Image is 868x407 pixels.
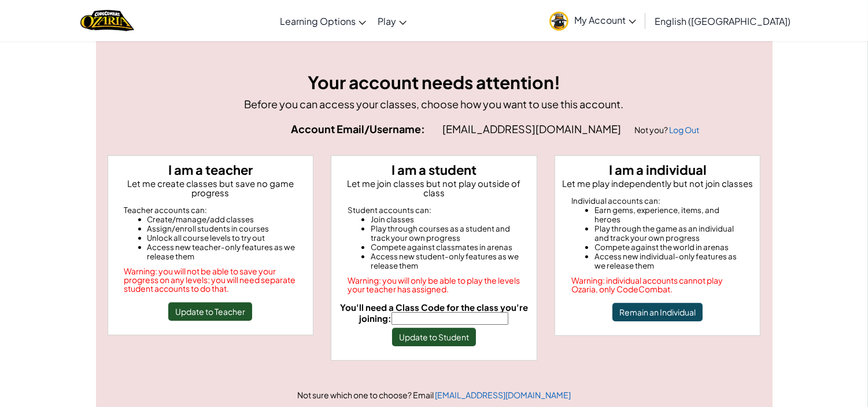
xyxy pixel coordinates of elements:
span: Not you? [635,124,670,135]
div: Warning: individual accounts cannot play Ozaria, only CodeCombat. [571,276,744,294]
li: Play through courses as a student and track your own progress [371,224,520,243]
img: avatar [549,12,568,31]
button: Remain an Individual [612,303,703,321]
p: Let me join classes but not play outside of class [336,179,532,197]
img: Home [80,9,134,32]
button: Update to Student [392,328,476,346]
li: Join classes [371,215,520,224]
strong: Account Email/Username: [291,122,426,135]
li: Assign/enroll students in courses [147,224,297,233]
li: Play through the game as an individual and track your own progress [594,224,744,243]
a: English ([GEOGRAPHIC_DATA]) [649,5,796,36]
a: [EMAIL_ADDRESS][DOMAIN_NAME] [435,390,571,400]
div: Warning: you will not be able to save your progress on any levels; you will need separate student... [124,267,297,293]
li: Access new teacher-only features as we release them [147,243,297,261]
li: Unlock all course levels to try out [147,233,297,243]
a: Log Out [670,124,700,135]
a: Learning Options [274,5,372,36]
span: Not sure which one to choose? Email [297,390,435,400]
li: Earn gems, experience, items, and heroes [594,206,744,224]
span: [EMAIL_ADDRESS][DOMAIN_NAME] [443,122,623,135]
li: Access new student-only features as we release them [371,252,520,270]
input: You'll need a Class Code for the class you're joining: [391,312,508,325]
div: Teacher accounts can: [124,206,297,215]
div: Individual accounts can: [571,196,744,206]
button: Update to Teacher [168,302,252,321]
a: Ozaria by CodeCombat logo [80,9,134,32]
p: Let me play independently but not join classes [560,179,756,188]
li: Compete against classmates in arenas [371,243,520,252]
li: Access new individual-only features as we release them [594,252,744,270]
a: My Account [544,2,642,39]
p: Let me create classes but save no game progress [113,179,309,197]
h3: Your account needs attention! [108,69,761,96]
span: My Account [574,14,636,26]
li: Create/manage/add classes [147,215,297,224]
strong: I am a individual [609,162,707,178]
span: English ([GEOGRAPHIC_DATA]) [655,15,791,27]
div: Warning: you will only be able to play the levels your teacher has assigned. [348,276,520,294]
span: Learning Options [280,15,356,27]
p: Before you can access your classes, choose how you want to use this account. [108,96,761,112]
a: Play [372,5,412,36]
strong: I am a teacher [168,162,253,178]
li: Compete against the world in arenas [594,243,744,252]
span: You'll need a Class Code for the class you're joining: [340,302,528,324]
strong: I am a student [391,162,477,178]
div: Student accounts can: [348,206,520,215]
span: Play [378,15,396,27]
